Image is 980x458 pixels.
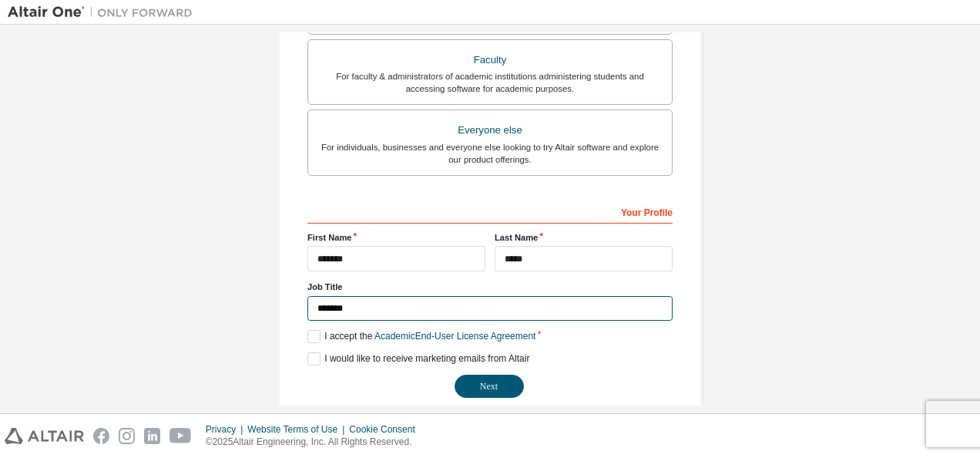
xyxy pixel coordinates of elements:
img: youtube.svg [169,428,192,444]
img: Altair One [8,5,200,20]
div: Everyone else [317,120,663,141]
button: Next [455,375,524,398]
label: I accept the [307,330,535,343]
label: Job Title [307,281,673,293]
div: Privacy [206,423,247,436]
img: altair_logo.svg [5,428,84,444]
label: Last Name [495,231,673,244]
label: I would like to receive marketing emails from Altair [307,352,529,365]
p: © 2025 Altair Engineering, Inc. All Rights Reserved. [206,436,425,449]
img: instagram.svg [119,428,135,444]
div: Your Profile [307,199,673,224]
img: linkedin.svg [144,428,160,444]
div: Website Terms of Use [247,423,349,436]
div: Faculty [317,49,663,71]
div: Cookie Consent [349,423,424,436]
div: For faculty & administrators of academic institutions administering students and accessing softwa... [317,70,663,95]
label: First Name [307,231,485,244]
img: facebook.svg [93,428,109,444]
a: Academic End-User License Agreement [374,331,535,342]
div: For individuals, businesses and everyone else looking to try Altair software and explore our prod... [317,141,663,166]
